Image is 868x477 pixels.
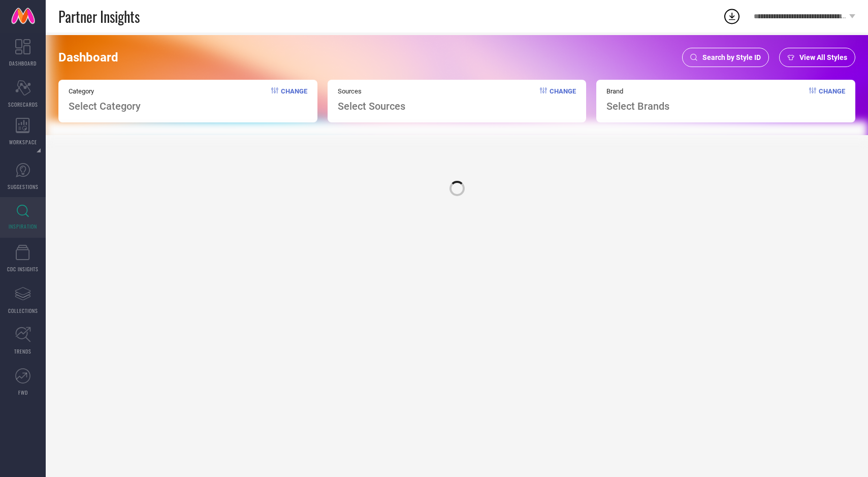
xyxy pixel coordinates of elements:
span: Category [69,87,141,95]
span: Sources [338,87,405,95]
span: Search by Style ID [702,53,761,61]
span: Brand [606,87,669,95]
span: INSPIRATION [9,222,37,230]
span: SUGGESTIONS [8,183,39,190]
span: View All Styles [799,53,847,61]
span: Partner Insights [58,6,140,27]
span: CDC INSIGHTS [7,265,39,273]
span: COLLECTIONS [8,307,38,314]
span: Dashboard [58,50,118,65]
span: Select Sources [338,100,405,112]
span: SCORECARDS [8,101,38,108]
span: DASHBOARD [9,59,37,67]
span: WORKSPACE [9,138,37,146]
span: Change [550,87,576,112]
div: Open download list [723,7,741,25]
span: Change [819,87,845,112]
span: TRENDS [14,347,31,355]
span: Change [281,87,307,112]
span: Select Category [69,100,141,112]
span: FWD [18,389,28,396]
span: Select Brands [606,100,669,112]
